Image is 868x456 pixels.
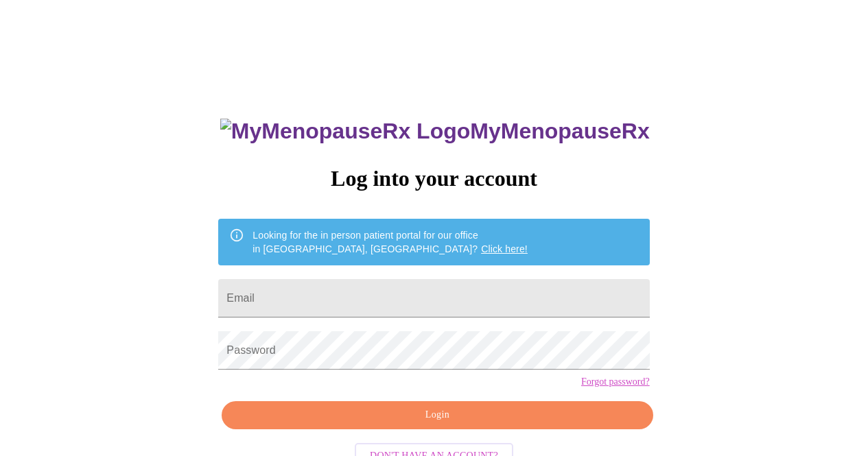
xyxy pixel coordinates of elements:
[220,119,470,144] img: MyMenopauseRx Logo
[220,119,650,144] h3: MyMenopauseRx
[237,407,637,424] span: Login
[581,376,650,387] a: Forgot password?
[218,166,649,191] h3: Log into your account
[222,401,653,429] button: Login
[481,243,528,254] a: Click here!
[253,223,528,261] div: Looking for the in person patient portal for our office in [GEOGRAPHIC_DATA], [GEOGRAPHIC_DATA]?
